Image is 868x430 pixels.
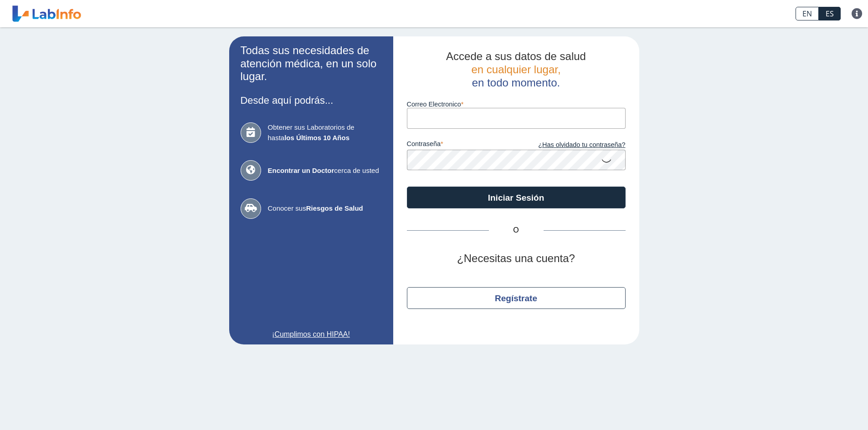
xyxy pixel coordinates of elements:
[268,203,382,214] span: Conocer sus
[472,76,560,89] span: en todo momento.
[241,95,382,106] h3: Desde aquí podrás...
[796,7,819,20] a: EN
[268,166,382,176] span: cerca de usted
[268,167,334,174] b: Encontrar un Doctor
[471,63,560,76] span: en cualquier lugar,
[407,252,626,265] h2: ¿Necesitas una cuenta?
[306,204,363,212] b: Riesgos de Salud
[407,287,626,309] button: Regístrate
[241,44,382,83] h2: Todas sus necesidades de atención médica, en un solo lugar.
[268,122,382,143] span: Obtener sus Laboratorios de hasta
[516,140,626,150] a: ¿Has olvidado tu contraseña?
[284,134,349,142] b: los Últimos 10 Años
[407,187,626,208] button: Iniciar Sesión
[446,50,586,62] span: Accede a sus datos de salud
[407,101,626,108] label: Correo Electronico
[489,225,544,236] span: O
[241,329,382,340] a: ¡Cumplimos con HIPAA!
[819,7,841,20] a: ES
[407,140,516,150] label: contraseña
